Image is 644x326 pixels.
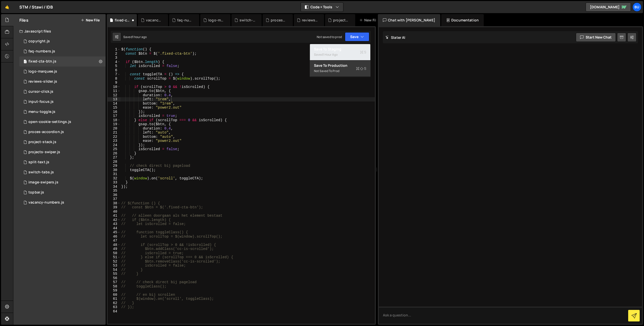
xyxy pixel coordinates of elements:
[108,64,120,68] div: 5
[115,18,131,23] div: fixed-cta-btn.js
[108,81,120,85] div: 9
[441,14,484,26] div: Documentation
[108,255,120,259] div: 51
[19,147,106,157] div: 11873/40758.js
[28,200,64,205] div: vacancy-numbers.js
[28,39,50,44] div: copyright.js
[323,52,338,57] div: 1 hour ago
[19,67,106,77] div: 11873/45993.js
[108,268,120,272] div: 54
[19,87,106,97] div: 11873/29045.js
[302,18,318,23] div: reviews-slider.js
[108,77,120,81] div: 8
[108,131,120,135] div: 21
[108,226,120,231] div: 44
[108,139,120,143] div: 23
[108,247,120,251] div: 49
[301,3,343,12] button: Code + Tools
[19,157,106,167] div: 11873/29047.js
[108,239,120,243] div: 47
[28,79,57,84] div: reviews-slider.js
[28,130,64,134] div: proces-accordion.js
[108,72,120,77] div: 7
[108,52,120,56] div: 2
[108,172,120,176] div: 31
[108,293,120,297] div: 60
[314,63,366,68] div: Save to Production
[108,259,120,264] div: 52
[28,89,53,94] div: cursor-click.js
[123,35,147,39] div: Saved
[108,151,120,156] div: 26
[177,18,193,23] div: faq-numbers.js
[28,190,44,195] div: topbar.js
[19,56,106,67] div: 11873/46117.js
[632,3,641,12] a: Bu
[19,77,106,87] div: 11873/45967.js
[108,47,120,52] div: 1
[146,18,162,23] div: vacancy-numbers.js
[333,18,349,23] div: project-stack.js
[356,66,366,71] span: S
[108,97,120,102] div: 13
[108,160,120,164] div: 28
[108,118,120,122] div: 18
[108,297,120,301] div: 61
[19,187,106,198] div: 11873/40776.js
[108,288,120,293] div: 59
[28,69,57,74] div: logo-marquee.js
[24,60,27,64] span: 1
[345,32,369,41] button: Save
[108,102,120,106] div: 14
[13,26,106,36] div: Javascript files
[576,33,616,42] button: Start new chat
[19,117,106,127] div: 11873/29420.js
[108,164,120,168] div: 29
[28,160,49,165] div: split-text.js
[239,18,256,23] div: switch-tabs.js
[314,47,366,52] div: Save to Staging
[28,170,54,175] div: switch-tabs.js
[385,35,406,40] h2: Slater AI
[19,36,106,46] div: 11873/29044.js
[19,4,53,10] div: STM / Stawi / IDB
[28,100,54,104] div: input-focus.js
[108,122,120,126] div: 19
[108,89,120,93] div: 11
[108,214,120,218] div: 41
[108,110,120,114] div: 16
[108,143,120,147] div: 24
[108,309,120,314] div: 64
[28,110,55,114] div: menu-toggle.js
[108,193,120,197] div: 36
[19,107,106,117] div: 11873/29049.js
[132,35,147,39] div: 1 hour ago
[108,135,120,139] div: 22
[108,280,120,284] div: 57
[19,198,106,208] div: 11873/29051.js
[108,264,120,268] div: 53
[28,140,56,144] div: project-stack.js
[108,222,120,226] div: 43
[359,18,380,23] div: New File
[108,301,120,305] div: 62
[108,56,120,60] div: 3
[108,276,120,280] div: 56
[108,305,120,309] div: 63
[317,35,342,39] div: Not saved to prod
[108,201,120,206] div: 38
[19,167,106,177] div: 11873/29352.js
[108,189,120,193] div: 35
[108,180,120,185] div: 33
[314,68,366,74] div: Not saved to prod
[108,230,120,235] div: 45
[108,155,120,160] div: 27
[108,126,120,131] div: 20
[108,243,120,247] div: 48
[108,185,120,189] div: 34
[586,3,631,12] a: [DOMAIN_NAME]
[378,14,440,26] div: Chat with [PERSON_NAME]
[19,137,106,147] div: 11873/29073.js
[28,150,60,154] div: projects-swiper.js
